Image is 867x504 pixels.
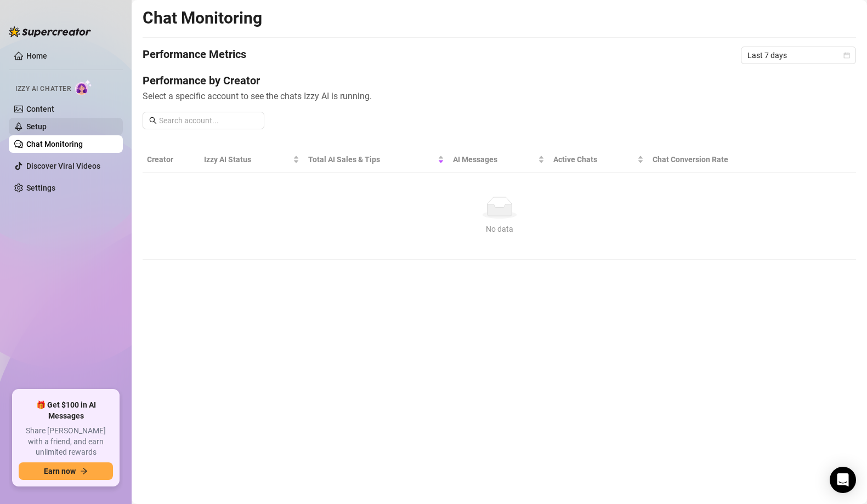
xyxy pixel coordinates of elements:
span: search [149,117,157,124]
span: Earn now [44,467,76,476]
th: Total AI Sales & Tips [304,147,449,173]
input: Search account... [159,114,258,127]
h2: Chat Monitoring [143,8,262,28]
th: Active Chats [549,147,648,173]
span: Last 7 days [747,47,849,64]
img: logo-BBDzfeDw.svg [9,26,91,37]
a: Settings [26,184,55,192]
span: Active Chats [553,153,635,165]
a: Chat Monitoring [26,140,83,148]
div: No data [151,223,847,235]
a: Home [26,51,47,60]
span: Select a specific account to see the chats Izzy AI is running. [143,89,856,103]
span: Share [PERSON_NAME] with a friend, and earn unlimited rewards [19,426,113,458]
div: Open Intercom Messenger [830,467,856,493]
a: Content [26,105,54,113]
span: calendar [843,52,850,59]
a: Setup [26,122,47,131]
span: 🎁 Get $100 in AI Messages [19,400,113,421]
th: Chat Conversion Rate [648,147,785,173]
h4: Performance Metrics [143,47,246,64]
span: arrow-right [80,467,88,475]
th: Izzy AI Status [200,147,304,173]
span: Izzy AI Chatter [15,84,71,94]
button: Earn nowarrow-right [19,462,113,480]
a: Discover Viral Videos [26,162,100,170]
h4: Performance by Creator [143,73,856,88]
span: AI Messages [453,153,536,165]
span: Izzy AI Status [204,153,291,165]
th: AI Messages [449,147,549,173]
img: AI Chatter [75,79,92,95]
span: Total AI Sales & Tips [308,153,435,165]
th: Creator [143,147,200,173]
